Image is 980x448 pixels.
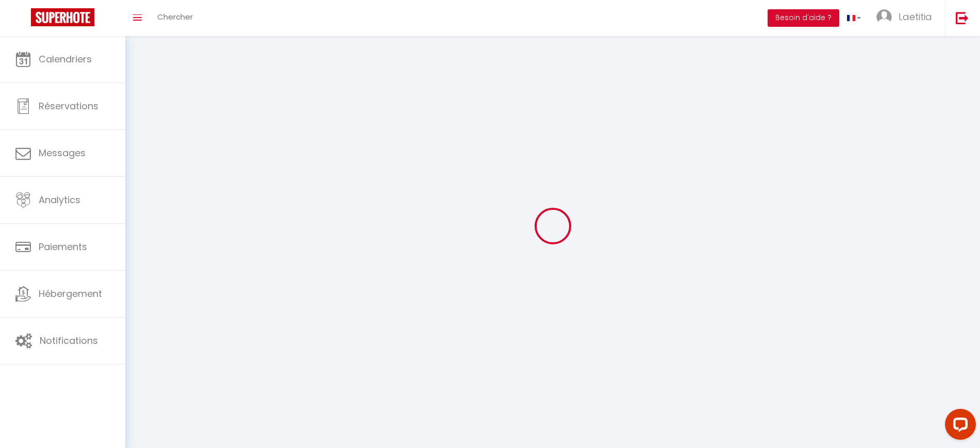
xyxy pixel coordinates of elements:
[39,99,98,112] span: Réservations
[956,11,969,24] img: logout
[899,10,932,23] span: Laetitia
[39,193,80,206] span: Analytics
[39,146,86,159] span: Messages
[157,11,193,22] span: Chercher
[39,287,102,300] span: Hébergement
[31,8,94,26] img: Super Booking
[937,405,980,448] iframe: LiveChat chat widget
[768,9,839,27] button: Besoin d'aide ?
[876,9,892,25] img: ...
[39,53,92,65] span: Calendriers
[40,334,98,347] span: Notifications
[39,240,87,253] span: Paiements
